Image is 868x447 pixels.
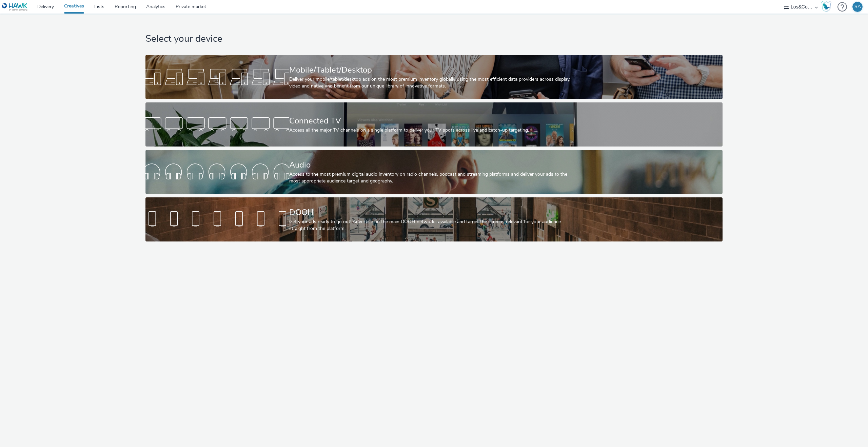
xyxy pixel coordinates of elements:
[145,55,723,99] a: Mobile/Tablet/DesktopDeliver your mobile/tablet/desktop ads on the most premium inventory globall...
[821,1,834,12] a: Hawk Academy
[289,115,576,127] div: Connected TV
[145,33,723,45] h1: Select your device
[145,197,723,241] a: DOOHGet your ads ready to go out! Advertise on the main DOOH networks available and target the sc...
[854,2,861,12] div: SA
[289,127,576,134] div: Access all the major TV channels on a single platform to deliver your TV spots across live and ca...
[289,64,576,76] div: Mobile/Tablet/Desktop
[2,3,28,11] img: undefined Logo
[289,171,576,185] div: Access to the most premium digital audio inventory on radio channels, podcast and streaming platf...
[145,150,723,194] a: AudioAccess to the most premium digital audio inventory on radio channels, podcast and streaming ...
[289,76,576,90] div: Deliver your mobile/tablet/desktop ads on the most premium inventory globally using the most effi...
[289,159,576,171] div: Audio
[289,218,576,232] div: Get your ads ready to go out! Advertise on the main DOOH networks available and target the screen...
[289,207,576,218] div: DOOH
[821,1,831,12] img: Hawk Academy
[145,102,723,147] a: Connected TVAccess all the major TV channels on a single platform to deliver your TV spots across...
